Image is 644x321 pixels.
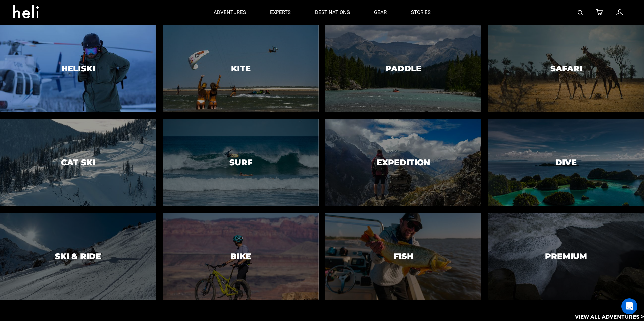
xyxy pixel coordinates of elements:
p: experts [270,9,291,16]
h3: Expedition [377,158,430,167]
div: Open Intercom Messenger [621,298,637,314]
h3: Fish [394,252,413,261]
p: destinations [315,9,350,16]
h3: Kite [231,64,251,73]
h3: Paddle [385,64,421,73]
h3: Surf [229,158,252,167]
img: search-bar-icon.svg [578,10,583,15]
h3: Dive [555,158,577,167]
h3: Ski & Ride [55,252,101,261]
h3: Premium [545,252,587,261]
h3: Bike [230,252,251,261]
h3: Safari [550,64,582,73]
h3: Heliski [61,64,95,73]
a: PremiumPremium image [488,213,644,300]
p: View All Adventures > [575,313,644,321]
h3: Cat Ski [61,158,95,167]
p: adventures [214,9,246,16]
